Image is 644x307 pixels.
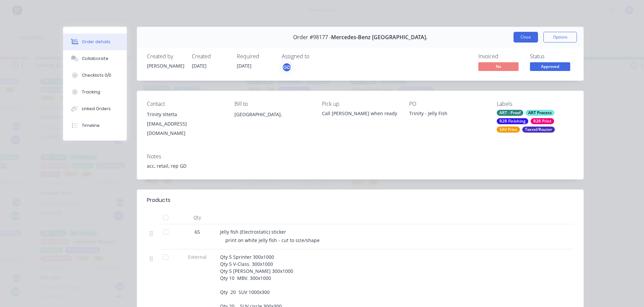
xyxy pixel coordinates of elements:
span: Approved [530,62,570,71]
span: External [180,253,215,260]
button: Collaborate [63,50,127,67]
div: Bill to [234,101,311,107]
div: ART Process [526,110,554,116]
div: Qty [177,211,217,224]
div: Order details [82,39,110,45]
div: Trinity Vitetta[EMAIL_ADDRESS][DOMAIN_NAME] [147,110,224,138]
div: Texcel/Router [522,127,555,133]
button: GD [282,62,292,72]
div: Labels [497,101,574,107]
span: Mercedes-Benz [GEOGRAPHIC_DATA]. [331,34,427,41]
button: Approved [530,62,570,72]
div: acc, retail, rep GD [147,162,574,169]
button: Order details [63,33,127,50]
div: Checklists 0/0 [82,72,111,78]
div: Timeline [82,123,100,129]
span: No [478,62,519,71]
div: SAV Print [497,127,520,133]
button: Tracking [63,84,127,100]
span: [DATE] [237,63,252,69]
div: ART - Proof [497,110,523,116]
div: Created [192,53,229,60]
div: Required [237,53,274,60]
div: Created by [147,53,184,60]
span: [DATE] [192,63,207,69]
button: Linked Orders [63,100,127,117]
div: PO [409,101,486,107]
div: Contact [147,101,224,107]
button: Close [514,32,538,43]
div: Pick up [322,101,399,107]
div: [GEOGRAPHIC_DATA], [234,110,311,119]
div: Tracking [82,89,100,95]
span: 65 [195,228,200,235]
div: R2R Print [531,118,554,124]
span: Order #98177 - [293,34,331,41]
div: Notes [147,153,574,160]
div: [EMAIL_ADDRESS][DOMAIN_NAME] [147,119,224,138]
div: Linked Orders [82,106,111,112]
div: Trinity - Jelly Fish [409,110,486,119]
div: Call [PERSON_NAME] when ready [322,110,399,117]
button: Checklists 0/0 [63,67,127,84]
div: Trinity Vitetta [147,110,224,119]
button: Options [543,32,577,43]
div: [GEOGRAPHIC_DATA], [234,110,311,131]
div: Collaborate [82,56,108,62]
div: Products [147,196,170,204]
span: Jelly fish (Electrostatic) sticker [220,229,286,235]
button: Timeline [63,117,127,134]
div: Status [530,53,574,60]
div: Assigned to [282,53,349,60]
span: print on white jelly fish - cut to size/shape [225,237,320,243]
div: Invoiced [478,53,522,60]
div: [PERSON_NAME] [147,62,184,69]
div: R2R Finishing [497,118,528,124]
